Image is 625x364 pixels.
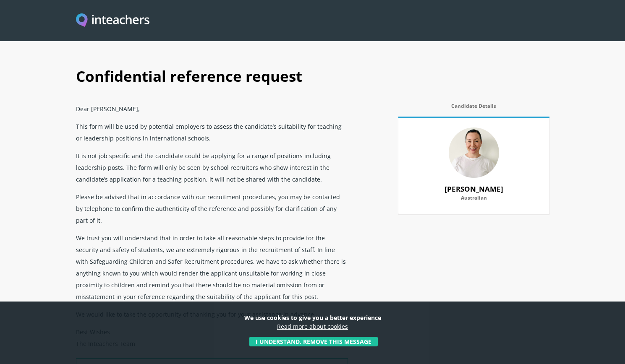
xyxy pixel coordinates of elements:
label: Candidate Details [398,103,549,114]
p: We trust you will understand that in order to take all reasonable steps to provide for the securi... [76,229,348,305]
strong: We use cookies to give you a better experience [244,314,381,322]
a: Visit this site's homepage [76,13,150,28]
img: 79265 [449,127,499,178]
p: Please be advised that in accordance with our recruitment procedures, you may be contacted by tel... [76,188,348,229]
p: Dear [PERSON_NAME], [76,100,348,117]
h1: Confidential reference request [76,59,549,100]
a: Read more about cookies [277,322,348,330]
strong: [PERSON_NAME] [445,184,503,194]
button: I understand, remove this message [249,337,378,346]
p: It is not job specific and the candidate could be applying for a range of positions including lea... [76,147,348,188]
p: This form will be used by potential employers to assess the candidate’s suitability for teaching ... [76,117,348,147]
img: Inteachers [76,13,150,28]
label: Australian [408,195,539,206]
